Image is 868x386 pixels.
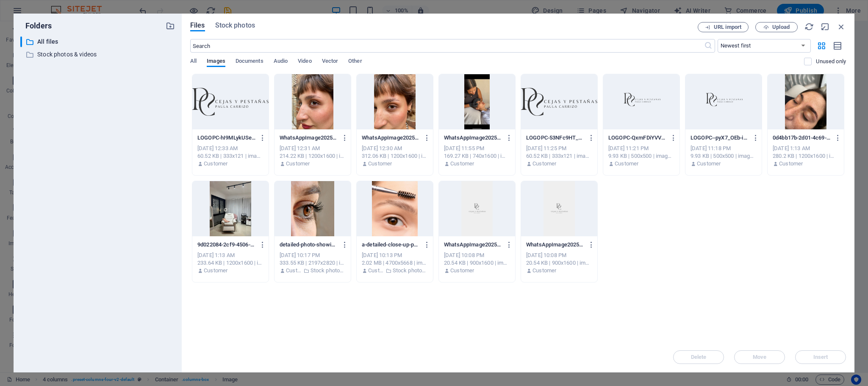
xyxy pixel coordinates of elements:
div: [DATE] 11:21 PM [608,145,674,152]
span: Images [207,56,225,68]
p: 0d4bb17b-2d01-4c69-b2a6-dfbc51aa76d7-GF1HBH8ZGDLdrMvtvccXrg.JPG [773,134,831,142]
div: ​ [20,36,22,47]
div: [DATE] 12:33 AM [197,145,263,152]
p: Customer [368,160,392,168]
p: Customer [204,267,227,274]
p: Customer [615,160,638,168]
p: LOGOPC-hI9MLykUSeryKOkZZTN5Jg.png [197,134,255,142]
p: Customer [204,160,227,168]
p: WhatsAppImage2025-09-02at18.55.22-24a_O5Uu9NCJRsz7d9H84g.jpeg [362,134,420,142]
div: [DATE] 11:25 PM [526,145,592,152]
p: WhatsAppImage2025-08-31at17.06.40-qXUSPF4QxrppWuc3NyIAoA.jpeg [526,241,584,249]
p: a-detailed-close-up-photo-of-a-woman-s-eyebrow-being-groomed-with-a-brush-bQ9fArCmEbLlJY1aLfMV2w.... [362,241,420,249]
p: Stock photos & videos [37,50,159,59]
a: Cejas [10,83,224,313]
p: Customer [779,160,803,168]
p: detailed-photo-showing-a-brown-eye-with-long-eyelashes-and-eyebrow-yw_z_mtEWhs3cYoNE09F1Q.jpeg [280,241,338,249]
div: 9.93 KB | 500x500 | image/png [691,152,757,160]
p: Customer [450,160,474,168]
div: 280.2 KB | 1200x1600 | image/jpeg [773,152,839,160]
div: 60.52 KB | 333x121 | image/png [526,152,592,160]
div: 169.27 KB | 740x1600 | image/jpeg [444,152,510,160]
span: Other [348,56,362,68]
i: Minimize [821,22,830,31]
div: [DATE] 1:13 AM [773,145,839,152]
div: 312.06 KB | 1200x1600 | image/jpeg [362,152,428,160]
i: Create new folder [166,21,175,31]
i: Reload [804,22,814,31]
p: Folders [20,20,52,31]
div: 60.52 KB | 333x121 | image/png [197,152,263,160]
div: [DATE] 10:08 PM [526,252,592,259]
p: LOGOPC-QxmFDiYVV990gr7hN90Brw.png [608,134,666,142]
p: Stock photos & videos [311,267,346,274]
i: Close [837,22,846,31]
p: WhatsAppImage2025-09-02at18.55.20-vNFtsJTcj0L6VJdi16DVIg.jpeg [444,134,502,142]
div: [DATE] 1:13 AM [197,252,263,259]
div: [DATE] 12:31 AM [280,145,346,152]
div: By: Customer | Folder: Stock photos & videos [362,267,428,274]
p: All files [37,37,159,47]
div: 2.02 MB | 4700x5668 | image/jpeg [362,259,428,267]
p: WhatsAppImage2025-09-02at18.55.18-j_74ugNu5XLJJYENXkfB-w.jpeg [280,134,338,142]
div: [DATE] 11:18 PM [691,145,757,152]
p: WhatsAppImage2025-08-31at17.06.40-rs82wzefxddtGMG96w3WBA.jpeg [444,241,502,249]
span: All [190,56,197,68]
p: Customer [697,160,721,168]
p: Customer [286,160,310,168]
span: Files [190,20,205,31]
div: 333.55 KB | 2197x2820 | image/jpeg [280,259,346,267]
span: Stock photos [215,20,255,31]
p: Customer [368,267,383,274]
button: Upload [755,22,798,32]
div: 20.54 KB | 900x1600 | image/jpeg [444,259,510,267]
div: 233.64 KB | 1200x1600 | image/jpeg [197,259,263,267]
span: Upload [772,25,790,30]
p: Customer [286,267,301,274]
div: [DATE] 10:13 PM [362,252,428,259]
span: Video [298,56,311,68]
button: URL import [698,22,749,32]
input: Search [190,39,704,53]
p: Displays only files that are not in use on the website. Files added during this session can still... [816,58,846,65]
div: [DATE] 11:55 PM [444,145,510,152]
div: [DATE] 10:17 PM [280,252,346,259]
p: LOGOPC-53NFc9HT_aXCGito1NHEYw.png [526,134,584,142]
div: 9.93 KB | 500x500 | image/png [608,152,674,160]
span: Audio [274,56,288,68]
p: Customer [532,160,556,168]
div: By: Customer | Folder: Stock photos & videos [280,267,346,274]
p: Stock photos & videos [393,267,428,274]
p: LOGOPC--pyX7_OEb-iYrobQ63bwJA.png [691,134,749,142]
div: 20.54 KB | 900x1600 | image/jpeg [526,259,592,267]
div: [DATE] 12:30 AM [362,145,428,152]
div: Stock photos & videos [20,49,175,60]
p: Customer [532,267,556,274]
p: Customer [450,267,474,274]
span: Documents [236,56,263,68]
span: URL import [714,25,741,30]
p: 9d022084-2cf9-4506-8b7e-92771ad87063-CvyGKc2NbaGgM48r8DIUvA.JPG [197,241,255,249]
div: 214.22 KB | 1200x1600 | image/jpeg [280,152,346,160]
div: [DATE] 10:08 PM [444,252,510,259]
span: Vector [322,56,338,68]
